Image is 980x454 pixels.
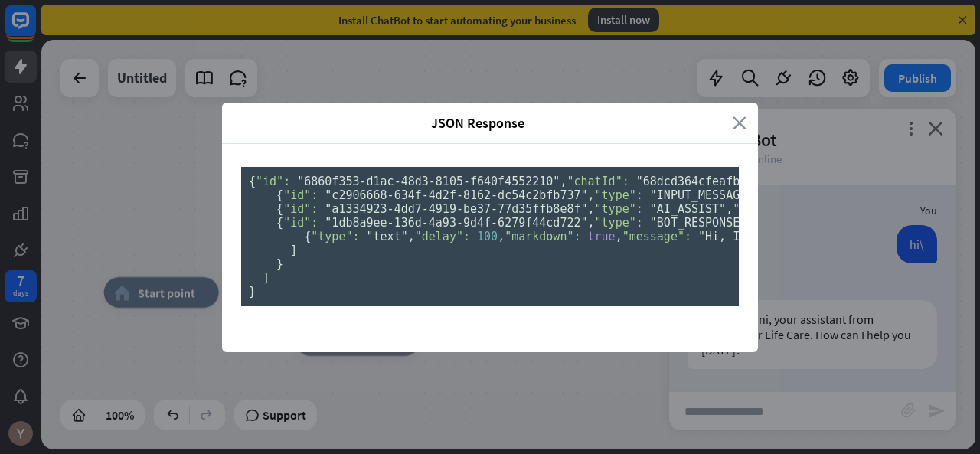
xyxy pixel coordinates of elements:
[283,202,318,216] span: "id":
[477,230,498,243] span: 100
[567,175,629,188] span: "chatId":
[505,230,580,243] span: "markdown":
[311,230,359,243] span: "type":
[241,167,739,306] pre: { , , , , , , , {}, [ , ], [ { , , }, { , , }, { , , [ { , , , } ] } ] }
[588,230,616,243] span: true
[636,175,816,188] span: "68dcd364cfeafb000815b99e"
[733,202,795,216] span: "SOURCE":
[367,230,408,243] span: "text"
[283,216,318,230] span: "id":
[622,230,691,243] span: "message":
[595,216,643,230] span: "type":
[595,202,643,216] span: "type":
[283,188,318,202] span: "id":
[325,188,587,202] span: "c2906668-634f-4d2f-8162-dc54c2bfb737"
[415,230,470,243] span: "delay":
[325,202,587,216] span: "a1334923-4dd7-4919-be37-77d35ffb8e8f"
[650,216,746,230] span: "BOT_RESPONSE"
[297,175,560,188] span: "6860f353-d1ac-48d3-8105-f640f4552210"
[256,175,290,188] span: "id":
[234,114,721,132] span: JSON Response
[733,114,746,132] i: close
[12,6,58,52] button: Open LiveChat chat widget
[595,188,643,202] span: "type":
[325,216,587,230] span: "1db8a9ee-136d-4a93-9d4f-6279f44cd722"
[650,202,726,216] span: "AI_ASSIST"
[650,188,753,202] span: "INPUT_MESSAGE"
